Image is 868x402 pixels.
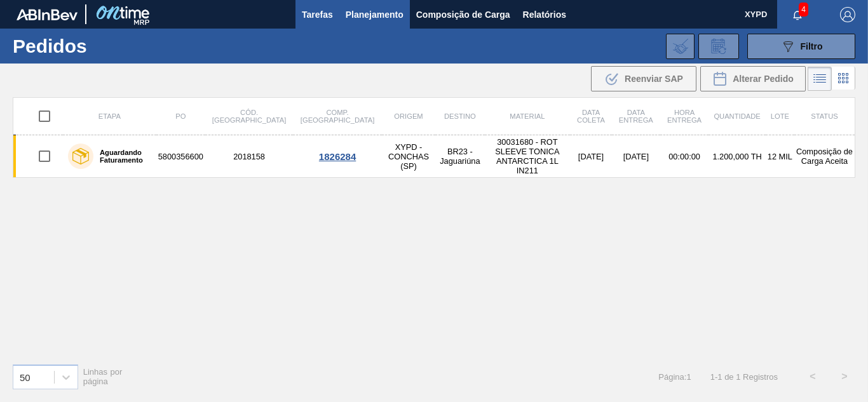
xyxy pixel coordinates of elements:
[698,34,739,59] div: Solicitação de Revisão de Pedidos
[794,135,855,178] td: Composição de Carga Aceita
[13,135,855,178] a: Aguardando Faturamento58003566002018158XYPD - CONCHAS (SP)BR23 - Jaguariúna30031680 - ROT SLEEVE ...
[416,7,510,22] span: Composição de Carga
[840,7,855,22] img: Logout
[660,135,709,178] td: 00:00:00
[570,135,612,178] td: [DATE]
[808,67,832,91] div: Visão em Lista
[394,112,423,120] span: Origem
[382,135,435,178] td: XYPD - CONCHAS (SP)
[829,361,860,392] button: >
[577,109,605,124] span: Data coleta
[510,112,545,120] span: Material
[301,109,374,124] span: Comp. [GEOGRAPHIC_DATA]
[625,74,683,84] span: Reenviar SAP
[98,112,121,120] span: Etapa
[811,112,837,120] span: Status
[93,149,151,164] label: Aguardando Faturamento
[485,135,571,178] td: 30031680 - ROT SLEEVE TONICA ANTARCTICA 1L IN211
[435,135,485,178] td: BR23 - Jaguariúna
[444,112,476,120] span: Destino
[666,34,695,59] div: Importar Negociações dos Pedidos
[20,372,31,382] div: 50
[212,109,286,124] span: Cód. [GEOGRAPHIC_DATA]
[710,372,778,382] span: 1 - 1 de 1 Registros
[797,361,829,392] button: <
[13,39,191,53] h1: Pedidos
[714,112,760,120] span: Quantidade
[667,109,702,124] span: Hora Entrega
[175,112,186,120] span: PO
[523,7,566,22] span: Relatórios
[619,109,653,124] span: Data entrega
[799,3,808,17] span: 4
[17,9,78,20] img: TNhmsLtSVTkK8tSr43FrP2fwEKptu5GPRR3wAAAABJRU5ErkJggg==
[832,67,855,91] div: Visão em Cards
[591,66,696,91] div: Reenviar SAP
[612,135,660,178] td: [DATE]
[801,41,823,51] span: Filtro
[777,6,818,23] button: Notificações
[709,135,765,178] td: 1.200,000 TH
[747,34,855,59] button: Filtro
[733,74,794,84] span: Alterar Pedido
[771,112,789,120] span: Lote
[156,135,205,178] td: 5800356600
[766,135,794,178] td: 12 MIL
[83,367,123,386] span: Linhas por página
[658,372,691,382] span: Página : 1
[205,135,293,178] td: 2018158
[302,7,333,22] span: Tarefas
[346,7,403,22] span: Planejamento
[295,151,380,162] div: 1826284
[700,66,806,91] div: Alterar Pedido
